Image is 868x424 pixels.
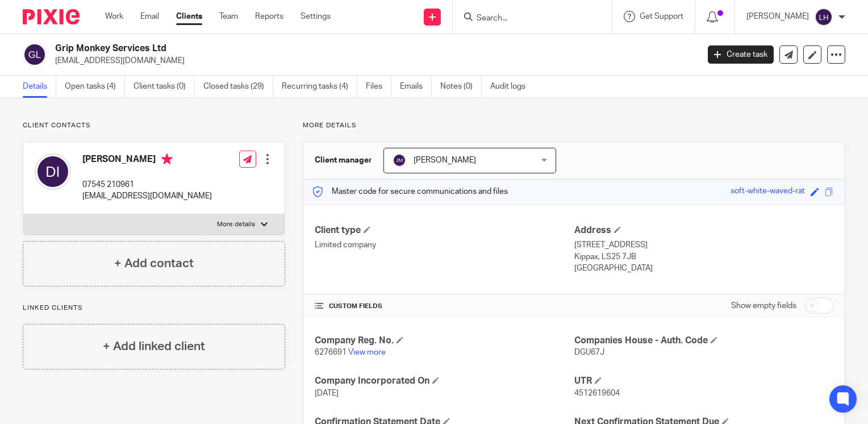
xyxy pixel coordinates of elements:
[55,55,691,66] p: [EMAIL_ADDRESS][DOMAIN_NAME]
[312,186,508,197] p: Master code for secure communications and files
[315,348,347,356] span: 6276691
[23,43,47,66] img: svg%3E
[746,11,809,22] p: [PERSON_NAME]
[114,255,194,272] h4: + Add contact
[440,76,482,98] a: Notes (0)
[574,239,833,251] p: [STREET_ADDRESS]
[574,225,833,236] h4: Address
[105,11,123,22] a: Work
[640,13,683,20] span: Get Support
[414,156,476,164] span: [PERSON_NAME]
[82,190,212,202] p: [EMAIL_ADDRESS][DOMAIN_NAME]
[708,45,774,64] a: Create task
[65,76,125,98] a: Open tasks (4)
[82,153,212,168] h4: [PERSON_NAME]
[366,76,391,98] a: Files
[301,11,331,22] a: Settings
[315,389,339,397] span: [DATE]
[315,155,372,166] h3: Client manager
[731,185,805,198] div: soft-white-waved-rat
[23,304,285,313] p: Linked clients
[282,76,357,98] a: Recurring tasks (4)
[133,76,195,98] a: Client tasks (0)
[23,121,285,130] p: Client contacts
[23,76,56,98] a: Details
[303,121,845,130] p: More details
[475,14,578,24] input: Search
[23,9,80,24] img: Pixie
[393,153,406,167] img: svg%3E
[161,153,173,165] i: Primary
[574,251,833,263] p: Kippax, LS25 7JB
[574,335,833,347] h4: Companies House - Auth. Code
[82,179,212,190] p: 07545 210961
[574,263,833,274] p: [GEOGRAPHIC_DATA]
[55,43,564,55] h2: Grip Monkey Services Ltd
[217,220,255,229] p: More details
[731,300,796,311] label: Show empty fields
[574,375,833,387] h4: UTR
[103,338,205,355] h4: + Add linked client
[574,389,620,397] span: 4512619604
[219,11,238,22] a: Team
[348,348,386,356] a: View more
[815,8,833,26] img: svg%3E
[140,11,159,22] a: Email
[315,225,574,236] h4: Client type
[490,76,534,98] a: Audit logs
[315,239,574,251] p: Limited company
[315,375,574,387] h4: Company Incorporated On
[203,76,273,98] a: Closed tasks (29)
[35,153,71,190] img: svg%3E
[255,11,283,22] a: Reports
[315,335,574,347] h4: Company Reg. No.
[176,11,202,22] a: Clients
[574,348,604,356] span: DGU67J
[315,302,574,311] h4: CUSTOM FIELDS
[400,76,432,98] a: Emails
